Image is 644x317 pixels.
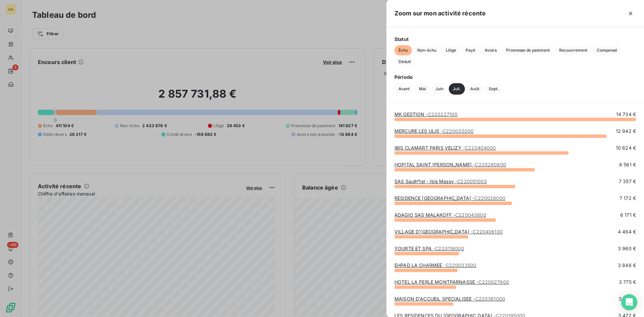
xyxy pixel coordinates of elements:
a: HOPITAL SAINT [PERSON_NAME] [394,162,506,167]
a: ADAGIO SAS MALAKOFF [394,212,486,218]
button: Juil. [449,83,465,95]
span: 12 942 € [616,128,636,135]
a: IBIS CLAMART PARIS VELIZY [394,145,496,151]
span: Période [394,73,636,81]
button: Mai [415,83,430,95]
span: - C220280800 [473,162,506,167]
button: Août [466,83,483,95]
span: - C220116000 [433,246,464,251]
button: Payé [462,45,479,55]
a: MK GESTION [394,111,458,117]
span: 3 960 € [618,245,636,252]
button: Recouvrement [555,45,591,55]
span: 14 734 € [616,111,636,118]
button: Promesse de paiement [502,45,554,55]
button: Avoirs [481,45,501,55]
span: 10 624 € [616,145,636,151]
span: 7 172 € [620,195,636,202]
a: YOURTE ET SPA [394,246,464,251]
a: MAISON D'ACCUEIL SPECIALISEE [394,296,505,302]
span: - C220028000 [472,195,505,201]
button: Litige [442,45,460,55]
span: 6 171 € [620,212,636,218]
a: EHPAD LA CHARMEE [394,262,476,268]
span: - C220404000 [463,145,496,151]
h5: Zoom sur mon activité récente [394,9,486,18]
span: 8 561 € [619,161,636,168]
div: Open Intercom Messenger [621,294,637,310]
a: HOTEL LA PERLE MONTPARNASSE [394,279,509,285]
button: Déduit [394,57,415,67]
span: - C220406100 [471,229,503,234]
span: - C220043800 [453,212,486,218]
span: - C220051000 [455,178,487,184]
span: - C220027900 [476,279,509,285]
a: MERCURE LES ULIS [394,128,474,134]
span: Statut [394,36,636,43]
span: - C220033500 [444,262,477,268]
span: - C220030200 [441,128,474,134]
a: VILLAGE D'[GEOGRAPHIC_DATA] [394,229,503,234]
button: Compensé [593,45,621,55]
button: Non-échu [413,45,440,55]
span: - C220361000 [473,296,505,302]
span: 3 775 € [619,279,636,285]
span: 3 576 € [619,296,636,302]
button: Juin [431,83,447,95]
span: 4 494 € [618,228,636,235]
a: RESIDENCE [GEOGRAPHIC_DATA] [394,195,505,201]
span: - C220227100 [426,111,458,117]
a: SAS Saulh“tel - Ibis Massy [394,178,487,184]
span: 3 848 € [618,262,636,269]
span: 7 357 € [619,178,636,185]
button: Sept. [485,83,503,95]
button: Avant [394,83,414,95]
button: Échu [394,45,412,55]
